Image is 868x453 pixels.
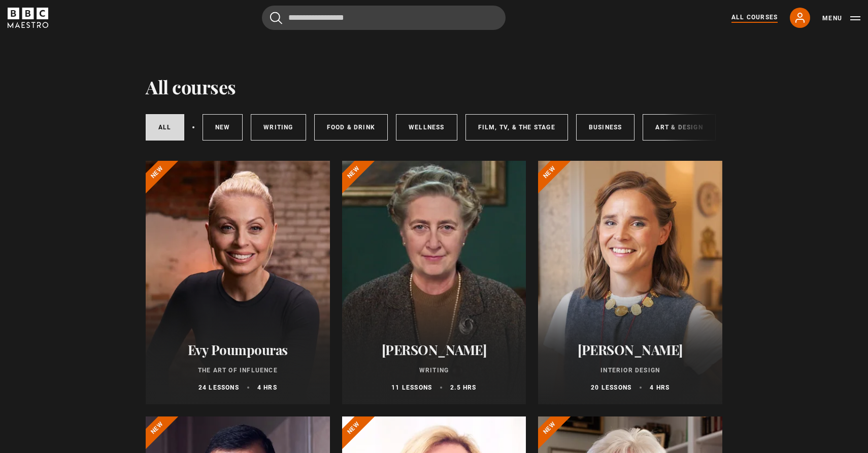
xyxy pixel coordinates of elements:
input: Search [262,6,506,30]
a: Wellness [396,114,457,141]
h2: [PERSON_NAME] [354,342,514,358]
p: 11 lessons [391,383,432,392]
a: [PERSON_NAME] Writing 11 lessons 2.5 hrs New [342,161,526,404]
a: Writing [251,114,306,141]
p: The Art of Influence [158,366,318,375]
p: 2.5 hrs [450,383,476,392]
button: Submit the search query [270,12,282,24]
a: Film, TV, & The Stage [465,114,568,141]
h2: [PERSON_NAME] [550,342,710,358]
a: Food & Drink [314,114,388,141]
a: Evy Poumpouras The Art of Influence 24 lessons 4 hrs New [146,161,330,404]
p: 20 lessons [591,383,631,392]
p: 24 lessons [198,383,239,392]
h1: All courses [146,76,236,97]
a: [PERSON_NAME] Interior Design 20 lessons 4 hrs New [538,161,722,404]
p: Writing [354,366,514,375]
a: All [146,114,184,141]
h2: Evy Poumpouras [158,342,318,358]
a: All Courses [731,13,778,23]
a: New [203,114,243,141]
a: Art & Design [643,114,715,141]
p: Interior Design [550,366,710,375]
svg: BBC Maestro [8,8,48,28]
button: Toggle navigation [822,13,860,23]
a: Business [576,114,635,141]
p: 4 hrs [257,383,277,392]
p: 4 hrs [650,383,670,392]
